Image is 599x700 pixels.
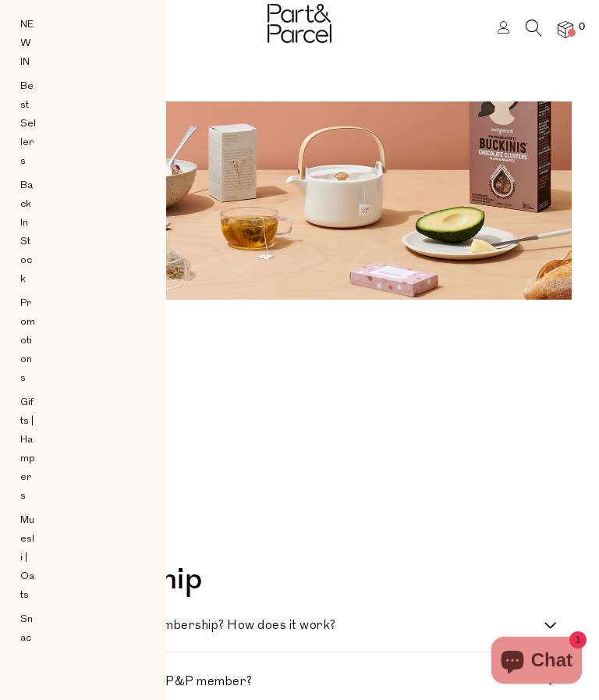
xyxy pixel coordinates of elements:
[20,16,36,72] a: NEW IN
[487,637,587,688] inbox-online-store-chat: Shopify online store chat
[27,620,544,632] h4: How much is a P&P membership? How does it work?
[27,676,544,688] h4: Why should I become a P&P member?
[575,20,589,34] span: 0
[20,393,36,506] a: Gifts | Hampers
[20,610,36,666] a: Snacks
[20,77,36,171] a: Best Sellers
[20,511,36,605] a: Muesli | Oats
[27,339,560,376] h1: FAQs
[558,21,573,37] a: 0
[20,176,36,289] a: Back In Stock
[20,294,36,388] a: Promotions
[27,101,572,300] img: faq-image_1344x_crop_center.png
[268,4,331,43] img: Part&Parcel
